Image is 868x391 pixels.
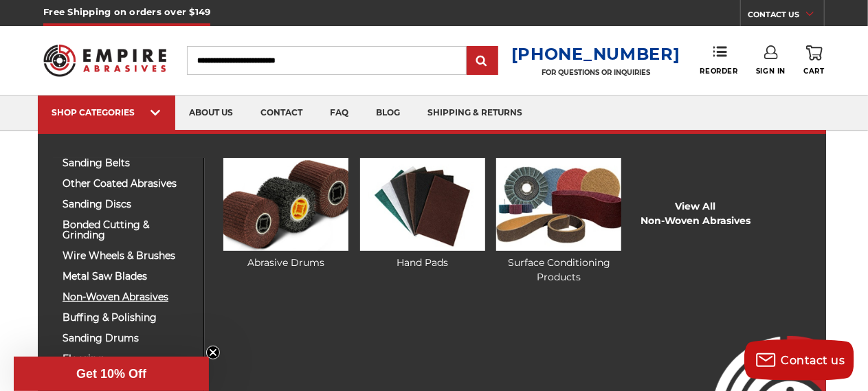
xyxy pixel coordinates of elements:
[63,158,193,168] span: sanding belts
[414,96,536,131] a: shipping & returns
[511,68,680,77] p: FOR QUESTIONS OR INQUIRIES
[76,367,146,381] span: Get 10% Off
[63,179,193,189] span: other coated abrasives
[63,333,193,344] span: sanding drums
[63,220,193,241] span: bonded cutting & grinding
[700,45,738,75] a: Reorder
[748,7,824,26] a: CONTACT US
[247,96,316,131] a: contact
[63,292,193,302] span: non-woven abrasives
[804,67,825,76] span: Cart
[223,158,348,251] img: Abrasive Drums
[14,357,209,391] div: Get 10% OffClose teaser
[700,67,738,76] span: Reorder
[43,36,166,85] img: Empire Abrasives
[804,45,825,76] a: Cart
[175,96,247,131] a: about us
[206,346,220,359] button: Close teaser
[496,158,621,251] img: Surface Conditioning Products
[511,44,680,64] a: [PHONE_NUMBER]
[316,96,362,131] a: faq
[360,158,485,251] img: Hand Pads
[52,107,162,118] div: SHOP CATEGORIES
[744,339,854,381] button: Contact us
[756,67,786,76] span: Sign In
[63,271,193,282] span: metal saw blades
[63,251,193,261] span: wire wheels & brushes
[223,158,348,270] a: Abrasive Drums
[496,158,621,284] a: Surface Conditioning Products
[641,199,750,228] a: View AllNon-woven Abrasives
[63,313,193,323] span: buffing & polishing
[362,96,414,131] a: blog
[469,47,496,75] input: Submit
[63,199,193,210] span: sanding discs
[781,354,845,367] span: Contact us
[360,158,485,270] a: Hand Pads
[63,354,193,364] span: flooring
